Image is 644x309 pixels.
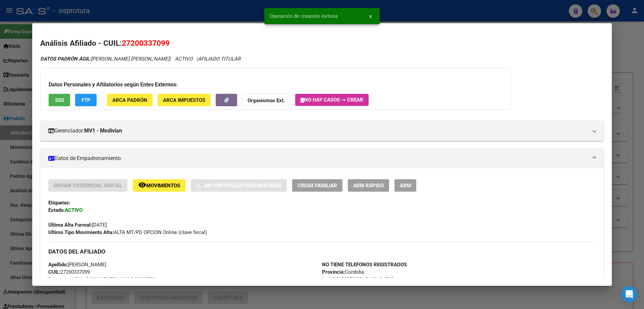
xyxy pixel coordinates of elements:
[49,81,503,89] h3: Datos Personales y Afiliatorios según Entes Externos:
[322,269,345,275] strong: Provincia:
[322,262,407,268] strong: NO TIENE TELEFONOS REGISTRADOS
[122,39,170,47] span: 27200337099
[48,207,65,213] strong: Estado:
[48,269,90,275] span: 27200337099
[163,97,205,103] span: ARCA Impuestos
[49,94,70,106] button: SSS
[84,127,122,135] strong: MV1 - Medivian
[55,97,64,103] span: SSS
[295,94,369,106] button: No hay casos -> Crear
[48,222,92,228] strong: Última Alta Formal:
[48,154,588,162] mat-panel-title: Datos de Empadronamiento
[48,262,106,268] span: [PERSON_NAME]
[322,276,345,282] strong: Localidad:
[248,98,285,104] strong: Organismos Ext.
[48,179,127,192] button: Enviar Credencial Digital
[353,183,384,189] span: ABM Rápido
[198,56,240,62] span: AFILIADO TITULAR
[369,13,372,19] span: x
[242,94,290,106] button: Organismos Ext.
[48,276,156,282] span: DU - DOCUMENTO UNICO 20033709
[48,269,60,275] strong: CUIL:
[82,97,91,103] span: FTP
[112,97,147,103] span: ARCA Padrón
[48,222,107,228] span: [DATE]
[48,229,114,235] strong: Ultimo Tipo Movimiento Alta:
[158,94,211,106] button: ARCA Impuestos
[40,121,604,141] mat-expansion-panel-header: Gerenciador:MV1 - Medivian
[348,179,389,192] button: ABM Rápido
[270,13,338,20] span: Operación de creación exitosa
[292,179,342,192] button: Crear Familiar
[48,276,75,282] strong: Documento:
[400,183,411,189] span: ABM
[65,207,83,213] strong: ACTIVO
[301,97,363,103] span: No hay casos -> Crear
[75,94,97,106] button: FTP
[364,10,377,22] button: x
[48,248,596,255] h3: DATOS DEL AFILIADO
[322,276,393,282] span: [GEOGRAPHIC_DATA]
[40,56,169,62] span: [PERSON_NAME] [PERSON_NAME]
[394,179,416,192] button: ABM
[204,183,281,189] span: Sin Certificado Discapacidad
[40,56,91,62] strong: DATOS PADRÓN ÁGIL:
[54,183,122,189] span: Enviar Credencial Digital
[40,56,240,62] i: | ACTIVO |
[48,200,70,206] strong: Etiquetas:
[48,262,68,268] strong: Apellido:
[48,127,588,135] mat-panel-title: Gerenciador:
[48,229,207,235] span: ALTA MT/PD OPCION Online (clave fiscal)
[107,94,153,106] button: ARCA Padrón
[40,148,604,168] mat-expansion-panel-header: Datos de Empadronamiento
[621,286,637,302] div: Open Intercom Messenger
[322,269,364,275] span: Cordoba
[191,179,287,192] button: Sin Certificado Discapacidad
[138,181,146,189] mat-icon: remove_red_eye
[133,179,185,192] button: Movimientos
[40,38,604,49] h2: Análisis Afiliado - CUIL:
[298,183,337,189] span: Crear Familiar
[146,183,180,189] span: Movimientos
